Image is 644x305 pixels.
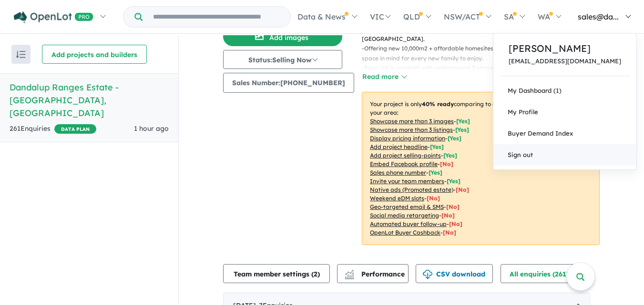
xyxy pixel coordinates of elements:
[449,220,462,227] span: [No]
[493,144,636,166] a: Sign out
[443,152,457,159] span: [ Yes ]
[370,152,441,159] u: Add project selling-points
[223,264,330,283] button: Team member settings (2)
[362,63,607,83] p: - Every lot is serviced with underground 3 phase power, scheme water and NBN Fixed Wireless Inter...
[370,118,454,125] u: Showcase more than 3 images
[456,186,469,193] span: [No]
[370,229,440,236] u: OpenLot Buyer Cashback
[14,11,93,23] img: Openlot PRO Logo White
[10,81,169,119] h5: Dandalup Ranges Estate - [GEOGRAPHIC_DATA] , [GEOGRAPHIC_DATA]
[370,143,428,150] u: Add project headline
[345,273,354,279] img: bar-chart.svg
[493,123,636,144] a: Buyer Demand Index
[370,177,444,185] u: Invite your team members
[455,126,469,133] span: [ Yes ]
[456,118,470,125] span: [ Yes ]
[508,108,538,116] span: My Profile
[362,71,407,82] button: Read more
[134,124,169,133] span: 1 hour ago
[370,212,439,219] u: Social media retargeting
[493,101,636,123] a: My Profile
[314,270,317,278] span: 2
[370,160,438,167] u: Embed Facebook profile
[370,135,445,142] u: Display pricing information
[493,80,636,101] a: My Dashboard (1)
[578,12,619,21] span: sales@da...
[362,44,607,63] p: - Offering new 10,000m2 + affordable homesites, Dandalup Ranges is being built with space in mind...
[337,264,409,283] button: Performance
[144,7,288,27] input: Try estate name, suburb, builder or developer
[370,195,424,202] u: Weekend eDM slots
[16,51,26,58] img: sort.svg
[42,45,147,64] button: Add projects and builders
[447,177,460,185] span: [ Yes ]
[346,270,405,278] span: Performance
[54,124,96,134] span: DATA PLAN
[427,195,440,202] span: [No]
[10,123,96,135] div: 261 Enquir ies
[223,50,342,69] button: Status:Selling Now
[440,160,453,167] span: [ No ]
[423,270,432,279] img: download icon
[223,27,342,46] button: Add images
[501,264,587,283] button: All enquiries (261)
[422,100,454,108] b: 40 % ready
[370,203,444,210] u: Geo-targeted email & SMS
[448,135,461,142] span: [ Yes ]
[345,270,354,275] img: line-chart.svg
[509,41,621,56] a: [PERSON_NAME]
[443,229,456,236] span: [No]
[441,212,455,219] span: [No]
[446,203,460,210] span: [No]
[416,264,493,283] button: CSV download
[370,169,426,176] u: Sales phone number
[223,73,354,93] button: Sales Number:[PHONE_NUMBER]
[430,143,444,150] span: [ Yes ]
[370,220,447,227] u: Automated buyer follow-up
[370,126,453,133] u: Showcase more than 3 listings
[362,92,600,245] p: Your project is only comparing to other top-performing projects in your area: - - - - - - - - - -...
[370,186,453,193] u: Native ads (Promoted estate)
[429,169,442,176] span: [ Yes ]
[509,58,621,65] a: [EMAIL_ADDRESS][DOMAIN_NAME]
